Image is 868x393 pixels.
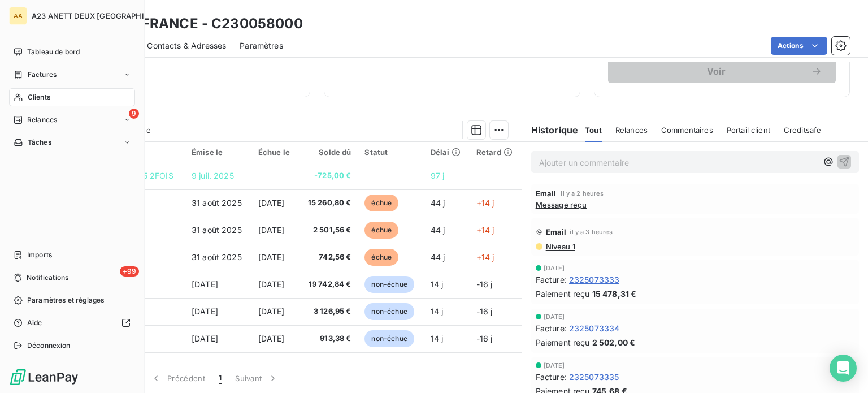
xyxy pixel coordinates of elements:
span: Message reçu [536,200,587,209]
span: 913,38 € [305,333,351,344]
span: [DATE] [258,252,285,262]
span: il y a 3 heures [570,228,612,235]
span: Voir [622,67,811,76]
h3: YARA FRANCE - C230058000 [99,14,303,34]
span: +14 j [476,198,494,208]
span: Portail client [727,126,770,135]
span: 31 août 2025 [192,252,242,262]
span: 1 [219,373,222,384]
span: -725,00 € [305,170,351,182]
div: AA [9,7,27,25]
span: [DATE] [258,225,285,235]
span: 9 [129,109,139,119]
span: 742,56 € [305,252,351,263]
button: Suivant [228,366,285,390]
span: A23 ANETT DEUX [GEOGRAPHIC_DATA] [32,11,175,20]
span: Notifications [27,273,68,283]
span: 31 août 2025 [192,225,242,235]
div: Émise le [192,148,245,157]
span: [DATE] [258,334,285,343]
div: Statut [364,148,416,157]
span: 2 501,56 € [305,224,351,236]
span: échue [364,249,398,266]
div: Retard [476,148,515,157]
button: 1 [212,366,228,390]
div: Délai [431,148,463,157]
span: [DATE] [192,306,218,316]
span: Contacts & Adresses [147,40,226,51]
span: 2325073333 [569,274,620,286]
span: Facture : [536,322,567,334]
span: 15 260,80 € [305,197,351,209]
h6: Historique [522,123,579,137]
span: non-échue [364,276,414,293]
span: 19 742,84 € [305,279,351,290]
span: échue [364,222,398,239]
span: [DATE] [192,279,218,289]
span: 2325073334 [569,322,620,334]
span: [DATE] [544,313,565,320]
div: Solde dû [305,148,351,157]
span: [DATE] [544,362,565,369]
span: Factures [28,70,57,80]
span: 31 août 2025 [192,198,242,208]
span: Relances [615,126,648,135]
span: Clients [28,92,50,102]
span: Tableau de bord [27,47,80,57]
span: Paramètres et réglages [27,295,104,305]
span: Niveau 1 [545,242,575,251]
span: 44 j [431,225,445,235]
span: +99 [120,266,139,277]
span: -16 j [476,279,493,289]
span: Déconnexion [27,340,71,351]
span: 9 juil. 2025 [192,171,234,180]
span: 44 j [431,252,445,262]
span: Imports [27,250,52,260]
span: 14 j [431,306,444,316]
span: non-échue [364,303,414,320]
span: Facture : [536,274,567,286]
button: Voir [608,59,836,83]
span: il y a 2 heures [561,190,603,197]
button: Actions [771,37,827,55]
span: [DATE] [258,279,285,289]
span: -16 j [476,306,493,316]
span: Relances [27,115,57,125]
span: [DATE] [544,265,565,271]
span: échue [364,195,398,211]
span: 3 126,95 € [305,306,351,317]
span: [DATE] [258,198,285,208]
span: Paiement reçu [536,288,590,300]
span: 14 j [431,334,444,343]
span: Commentaires [661,126,713,135]
span: 14 j [431,279,444,289]
span: 2325073335 [569,371,619,383]
span: 97 j [431,171,445,180]
span: [DATE] [192,334,218,343]
div: Échue le [258,148,292,157]
span: Tâches [28,137,51,148]
span: Paiement reçu [536,336,590,348]
a: Aide [9,314,135,332]
span: -16 j [476,334,493,343]
span: Creditsafe [784,126,822,135]
span: non-échue [364,330,414,347]
span: 15 478,31 € [592,288,637,300]
span: Tout [585,126,602,135]
div: Open Intercom Messenger [830,355,857,382]
span: 44 j [431,198,445,208]
span: Aide [27,318,42,328]
span: 2 502,00 € [592,336,636,348]
span: Email [546,227,567,236]
span: Paramètres [240,40,283,51]
span: +14 j [476,252,494,262]
img: Logo LeanPay [9,368,79,386]
span: Facture : [536,371,567,383]
span: Email [536,189,557,198]
span: +14 j [476,225,494,235]
span: [DATE] [258,306,285,316]
button: Précédent [144,366,212,390]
